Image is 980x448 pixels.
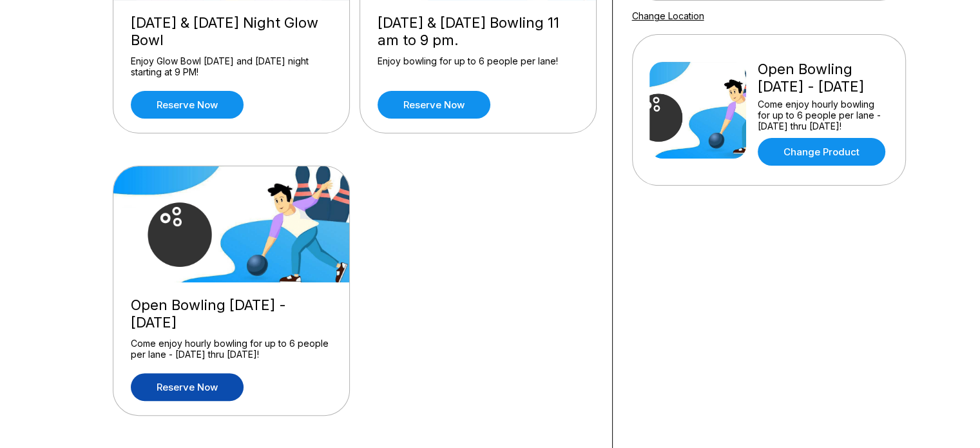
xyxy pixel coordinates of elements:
div: Come enjoy hourly bowling for up to 6 people per lane - [DATE] thru [DATE]! [131,338,332,360]
div: Enjoy Glow Bowl [DATE] and [DATE] night starting at 9 PM! [131,55,332,78]
a: Change Location [632,10,704,21]
div: Enjoy bowling for up to 6 people per lane! [378,55,579,78]
a: Reserve now [131,373,244,401]
div: Open Bowling [DATE] - [DATE] [131,297,332,331]
img: Open Bowling Sunday - Thursday [113,166,351,282]
a: Reserve now [378,91,490,119]
div: [DATE] & [DATE] Bowling 11 am to 9 pm. [378,14,579,49]
a: Reserve now [131,91,244,119]
div: [DATE] & [DATE] Night Glow Bowl [131,14,332,49]
a: Change Product [758,138,885,166]
div: Come enjoy hourly bowling for up to 6 people per lane - [DATE] thru [DATE]! [758,99,889,131]
img: Open Bowling Sunday - Thursday [649,62,746,159]
div: Open Bowling [DATE] - [DATE] [758,61,889,95]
